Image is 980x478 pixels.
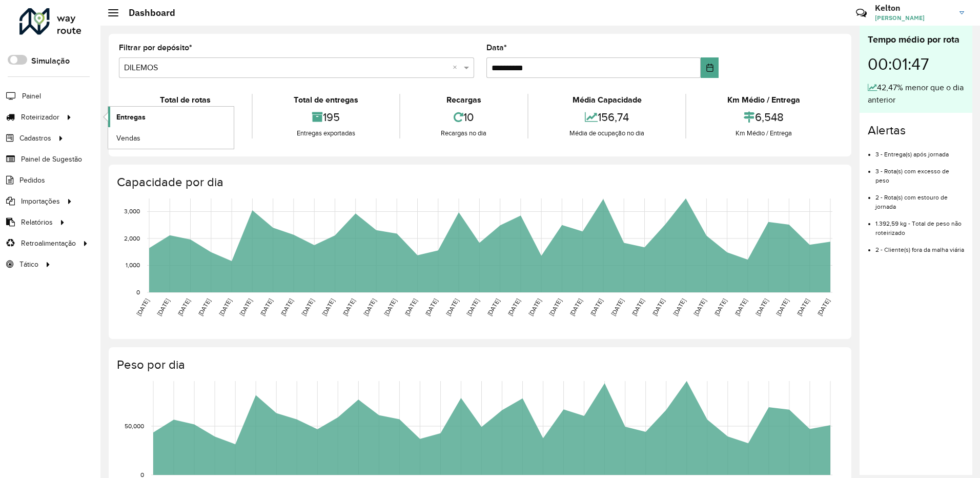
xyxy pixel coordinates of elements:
[108,128,234,148] a: Vendas
[218,297,233,317] text: [DATE]
[124,235,140,242] text: 2,000
[689,106,839,128] div: 6,548
[692,297,707,317] text: [DATE]
[31,55,70,67] label: Simulação
[868,33,964,47] div: Tempo médio por rota
[22,91,41,102] span: Painel
[21,112,59,123] span: Roteirizador
[527,297,542,317] text: [DATE]
[21,217,53,228] span: Relatórios
[850,2,872,24] a: Contato Rápido
[403,297,418,317] text: [DATE]
[125,423,144,429] text: 50,000
[630,297,645,317] text: [DATE]
[713,297,728,317] text: [DATE]
[19,259,38,270] span: Tático
[875,185,964,211] li: 2 - Rota(s) com estouro de jornada
[21,238,76,249] span: Retroalimentação
[403,106,525,128] div: 10
[21,196,60,207] span: Importações
[868,47,964,82] div: 00:01:47
[589,297,604,317] text: [DATE]
[117,175,841,190] h4: Capacidade por dia
[321,297,336,317] text: [DATE]
[531,128,683,138] div: Média de ocupação no dia
[121,94,249,106] div: Total de rotas
[21,154,82,165] span: Painel de Sugestão
[197,297,212,317] text: [DATE]
[341,297,356,317] text: [DATE]
[651,297,666,317] text: [DATE]
[255,106,397,128] div: 195
[116,133,140,144] span: Vendas
[875,142,964,159] li: 3 - Entrega(s) após jornada
[136,289,140,295] text: 0
[383,297,398,317] text: [DATE]
[816,297,831,317] text: [DATE]
[689,128,839,138] div: Km Médio / Entrega
[135,297,150,317] text: [DATE]
[568,297,583,317] text: [DATE]
[259,297,274,317] text: [DATE]
[875,13,952,23] span: [PERSON_NAME]
[119,42,192,54] label: Filtrar por depósito
[701,57,719,78] button: Choose Date
[140,471,144,478] text: 0
[126,262,140,269] text: 1,000
[156,297,171,317] text: [DATE]
[445,297,460,317] text: [DATE]
[238,297,253,317] text: [DATE]
[486,42,507,54] label: Data
[531,106,683,128] div: 156,74
[118,7,175,18] h2: Dashboard
[403,94,525,106] div: Recargas
[424,297,439,317] text: [DATE]
[754,297,769,317] text: [DATE]
[279,297,294,317] text: [DATE]
[255,128,397,138] div: Entregas exportadas
[868,82,964,106] div: 42,47% menor que o dia anterior
[116,112,146,123] span: Entregas
[453,62,461,74] span: Clear all
[465,297,480,317] text: [DATE]
[108,107,234,127] a: Entregas
[362,297,377,317] text: [DATE]
[689,94,839,106] div: Km Médio / Entrega
[506,297,521,317] text: [DATE]
[875,211,964,237] li: 1.392,59 kg - Total de peso não roteirizado
[868,123,964,138] h4: Alertas
[875,237,964,254] li: 2 - Cliente(s) fora da malha viária
[19,133,51,144] span: Cadastros
[531,94,683,106] div: Média Capacidade
[672,297,687,317] text: [DATE]
[610,297,625,317] text: [DATE]
[124,208,140,215] text: 3,000
[733,297,748,317] text: [DATE]
[486,297,501,317] text: [DATE]
[875,3,952,13] h3: Kelton
[795,297,810,317] text: [DATE]
[19,175,45,186] span: Pedidos
[176,297,191,317] text: [DATE]
[775,297,790,317] text: [DATE]
[548,297,563,317] text: [DATE]
[875,159,964,185] li: 3 - Rota(s) com excesso de peso
[117,357,841,372] h4: Peso por dia
[255,94,397,106] div: Total de entregas
[300,297,315,317] text: [DATE]
[403,128,525,138] div: Recargas no dia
